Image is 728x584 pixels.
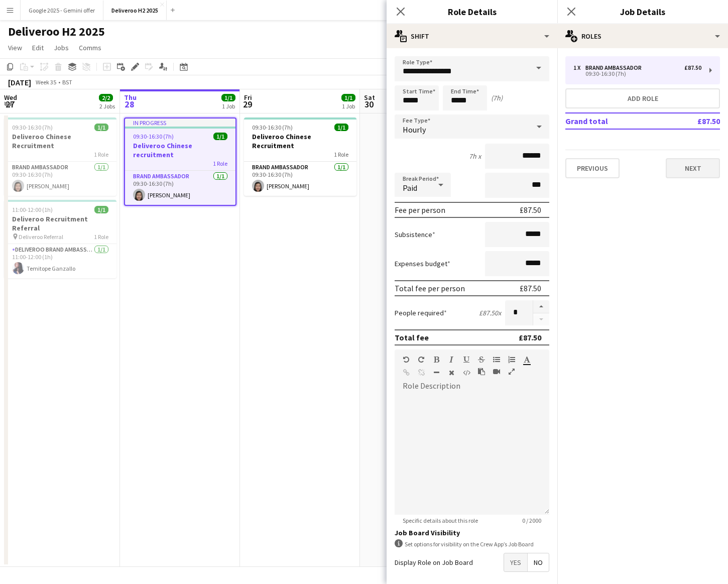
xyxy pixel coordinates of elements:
[433,369,440,377] button: Horizontal Line
[395,528,549,537] h3: Job Board Visibility
[334,124,348,131] span: 1/1
[403,125,426,135] span: Hourly
[4,93,17,102] span: Wed
[244,162,356,196] app-card-role: Brand Ambassador1/109:30-16:30 (7h)[PERSON_NAME]
[341,94,355,101] span: 1/1
[479,308,501,317] div: £87.50 x
[523,356,530,364] button: Text Color
[94,206,108,213] span: 1/1
[125,141,235,159] h3: Deliveroo Chinese recruitment
[124,93,137,102] span: Thu
[528,553,549,571] span: No
[94,233,108,241] span: 1 Role
[4,132,116,150] h3: Deliveroo Chinese Recruitment
[12,206,53,213] span: 11:00-12:00 (1h)
[387,5,557,18] h3: Role Details
[99,102,115,110] div: 2 Jobs
[19,233,63,241] span: Deliveroo Referral
[573,71,701,76] div: 09:30-16:30 (7h)
[533,300,549,313] button: Increase
[8,24,105,39] h1: Deliveroo H2 2025
[520,205,541,215] div: £87.50
[395,283,465,293] div: Total fee per person
[508,356,515,364] button: Ordered List
[28,41,48,54] a: Edit
[4,118,116,196] app-job-card: 09:30-16:30 (7h)1/1Deliveroo Chinese Recruitment1 RoleBrand Ambassador1/109:30-16:30 (7h)[PERSON_...
[395,308,447,317] label: People required
[666,113,720,129] td: £87.50
[123,98,137,110] span: 28
[94,151,108,158] span: 1 Role
[448,369,455,377] button: Clear Formatting
[213,133,227,140] span: 1/1
[75,41,105,54] a: Comms
[463,356,470,364] button: Underline
[666,158,720,178] button: Next
[395,205,445,215] div: Fee per person
[478,368,485,376] button: Paste as plain text
[21,1,103,20] button: Google 2025 - Gemini offer
[4,244,116,278] app-card-role: Deliveroo Brand Ambassador1/111:00-12:00 (1h)Temitope Ganzallo
[4,214,116,232] h3: Deliveroo Recruitment Referral
[252,124,293,131] span: 09:30-16:30 (7h)
[32,43,44,52] span: Edit
[99,94,113,101] span: 2/2
[395,539,549,549] div: Set options for visibility on the Crew App’s Job Board
[504,553,527,571] span: Yes
[493,356,500,364] button: Unordered List
[94,124,108,131] span: 1/1
[557,24,728,48] div: Roles
[395,332,429,342] div: Total fee
[493,368,500,376] button: Insert video
[565,113,666,129] td: Grand total
[4,200,116,278] app-job-card: 11:00-12:00 (1h)1/1Deliveroo Recruitment Referral Deliveroo Referral1 RoleDeliveroo Brand Ambassa...
[62,78,72,86] div: BST
[565,88,720,108] button: Add role
[244,93,252,102] span: Fri
[12,124,53,131] span: 09:30-16:30 (7h)
[514,517,549,524] span: 0 / 2000
[133,133,174,140] span: 09:30-16:30 (7h)
[50,41,73,54] a: Jobs
[403,356,410,364] button: Undo
[387,24,557,48] div: Shift
[448,356,455,364] button: Italic
[33,78,58,86] span: Week 35
[8,77,31,87] div: [DATE]
[244,132,356,150] h3: Deliveroo Chinese Recruitment
[103,1,167,20] button: Deliveroo H2 2025
[418,356,425,364] button: Redo
[433,356,440,364] button: Bold
[519,332,541,342] div: £87.50
[54,43,69,52] span: Jobs
[565,158,620,178] button: Previous
[4,162,116,196] app-card-role: Brand Ambassador1/109:30-16:30 (7h)[PERSON_NAME]
[124,118,236,206] app-job-card: In progress09:30-16:30 (7h)1/1Deliveroo Chinese recruitment1 RoleBrand Ambassador1/109:30-16:30 (...
[125,119,235,127] div: In progress
[4,41,26,54] a: View
[395,517,486,524] span: Specific details about this role
[8,43,22,52] span: View
[244,118,356,196] app-job-card: 09:30-16:30 (7h)1/1Deliveroo Chinese Recruitment1 RoleBrand Ambassador1/109:30-16:30 (7h)[PERSON_...
[362,98,375,110] span: 30
[79,43,101,52] span: Comms
[3,98,17,110] span: 27
[463,369,470,377] button: HTML Code
[342,102,355,110] div: 1 Job
[395,558,473,567] label: Display Role on Job Board
[557,5,728,18] h3: Job Details
[478,356,485,364] button: Strikethrough
[520,283,541,293] div: £87.50
[508,368,515,376] button: Fullscreen
[491,93,503,102] div: (7h)
[125,171,235,205] app-card-role: Brand Ambassador1/109:30-16:30 (7h)[PERSON_NAME]
[334,151,348,158] span: 1 Role
[684,64,701,71] div: £87.50
[585,64,646,71] div: Brand Ambassador
[222,102,235,110] div: 1 Job
[573,64,585,71] div: 1 x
